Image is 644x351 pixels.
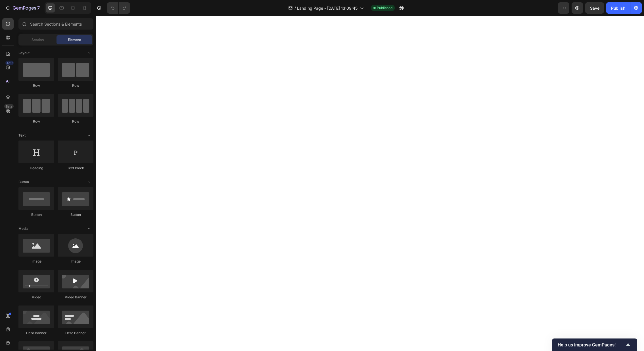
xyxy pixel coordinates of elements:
div: Video Banner [58,295,93,300]
p: 7 [37,5,40,11]
span: Layout [18,50,30,55]
button: Show survey - Help us improve GemPages! [558,341,632,348]
div: Image [58,259,93,264]
div: Heading [18,166,54,171]
div: Beta [4,104,14,109]
div: Video [18,295,54,300]
span: Toggle open [84,177,93,187]
iframe: Design area [96,16,644,351]
div: Image [18,259,54,264]
input: Search Sections & Elements [18,18,93,30]
div: Publish [611,5,625,11]
button: 7 [2,2,42,14]
div: 450 [5,61,14,65]
div: Row [18,83,54,88]
span: Media [18,226,28,231]
div: Row [18,119,54,124]
div: Text Block [58,166,93,171]
span: Landing Page - [DATE] 13:09:45 [297,5,357,11]
span: Published [377,5,392,11]
span: Toggle open [84,48,93,57]
span: Button [18,179,29,185]
span: / [294,5,296,11]
div: Row [58,83,93,88]
span: Toggle open [84,131,93,140]
div: Button [58,212,93,217]
span: Text [18,133,26,138]
button: Publish [606,2,630,14]
div: Button [18,212,54,217]
button: Save [585,2,604,14]
span: Section [32,37,44,42]
span: Save [590,6,599,11]
iframe: Intercom live chat [625,323,638,337]
div: Hero Banner [18,331,54,336]
div: Hero Banner [58,331,93,336]
div: Undo/Redo [107,2,130,14]
div: Row [58,119,93,124]
span: Toggle open [84,224,93,233]
span: Element [68,37,81,42]
span: Help us improve GemPages! [558,342,625,348]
